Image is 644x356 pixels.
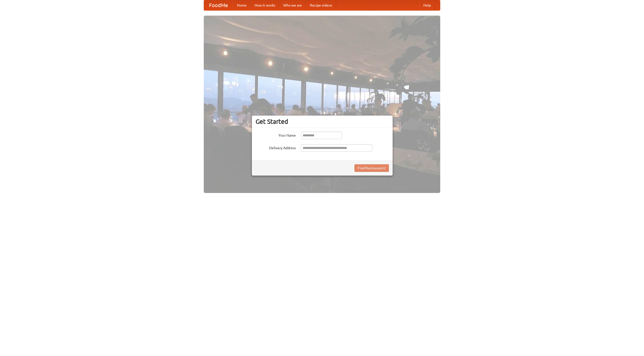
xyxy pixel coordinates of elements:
a: FoodMe [204,0,233,10]
a: Recipe videos [306,0,336,10]
label: Delivery Address [256,144,296,150]
label: Your Name [256,132,296,138]
h3: Get Started [256,118,389,125]
a: How it works [251,0,279,10]
button: Find Restaurants! [354,164,389,172]
a: Who we are [279,0,306,10]
a: Help [419,0,435,10]
a: Home [233,0,251,10]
